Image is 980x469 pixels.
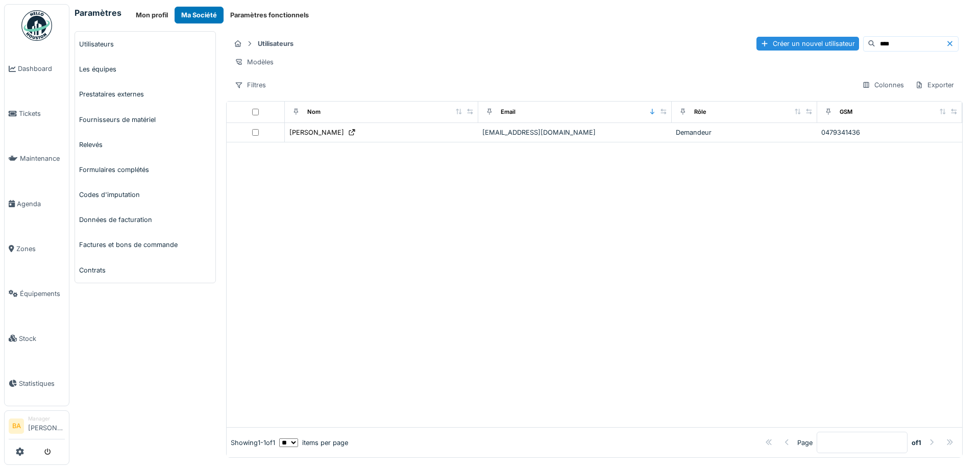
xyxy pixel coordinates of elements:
img: Badge_color-CXgf-gQk.svg [21,10,52,41]
a: Données de facturation [75,207,215,232]
a: Relevés [75,132,215,157]
div: 0479341436 [821,128,958,137]
div: [PERSON_NAME] [289,128,344,137]
a: Zones [5,226,69,271]
button: Ma Société [175,7,224,23]
button: Mon profil [129,7,175,23]
a: Contrats [75,258,215,283]
a: Stock [5,316,69,361]
span: Dashboard [18,64,65,73]
a: Maintenance [5,136,69,181]
div: Showing 1 - 1 of 1 [231,438,275,448]
div: Email [501,108,516,116]
div: GSM [840,108,852,116]
strong: of 1 [912,438,921,448]
div: Exporter [911,78,959,92]
a: Les équipes [75,57,215,82]
a: Fournisseurs de matériel [75,107,215,132]
div: Filtres [230,78,271,92]
span: Agenda [17,199,65,209]
span: Tickets [19,109,65,118]
div: Manager [28,415,65,423]
a: Formulaires complétés [75,157,215,182]
a: Factures et bons de commande [75,232,215,257]
h6: Paramètres [75,8,121,18]
li: [PERSON_NAME] [28,415,65,437]
div: Demandeur [676,128,813,137]
button: Paramètres fonctionnels [224,7,315,23]
div: Nom [307,108,321,116]
a: Statistiques [5,361,69,406]
span: Équipements [20,289,65,299]
div: Créer un nouvel utilisateur [756,37,859,51]
a: Utilisateurs [75,32,215,57]
span: Statistiques [19,379,65,388]
div: Modèles [230,55,278,69]
a: Tickets [5,91,69,136]
div: items per page [279,438,348,448]
span: Maintenance [20,154,65,163]
div: Rôle [694,108,706,116]
a: Agenda [5,181,69,226]
strong: Utilisateurs [254,39,298,48]
a: Équipements [5,271,69,316]
div: Colonnes [857,78,909,92]
div: [EMAIL_ADDRESS][DOMAIN_NAME] [482,128,668,137]
li: BA [9,418,24,434]
a: BA Manager[PERSON_NAME] [9,415,65,439]
div: Page [797,438,813,448]
a: Prestataires externes [75,82,215,107]
a: Dashboard [5,46,69,91]
span: Zones [16,244,65,254]
a: Codes d'imputation [75,182,215,207]
span: Stock [19,334,65,343]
